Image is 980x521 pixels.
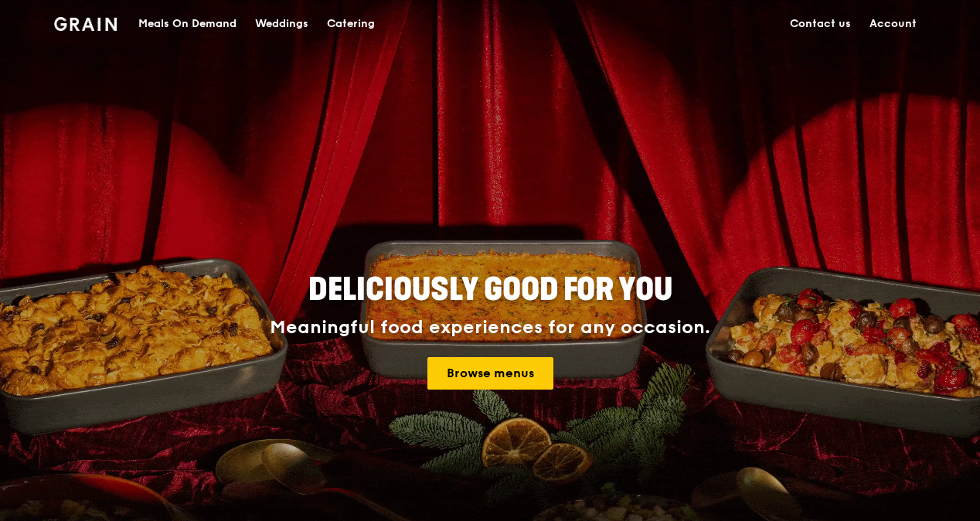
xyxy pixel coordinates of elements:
[427,357,553,390] a: Browse menus
[860,1,926,47] a: Account
[212,317,768,339] div: Meaningful food experiences for any occasion.
[327,1,375,47] div: Catering
[318,1,384,47] a: Catering
[781,1,860,47] a: Contact us
[54,17,117,31] img: Grain
[246,1,318,47] a: Weddings
[255,1,308,47] div: Weddings
[138,1,236,47] div: Meals On Demand
[308,271,672,308] span: Deliciously good for you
